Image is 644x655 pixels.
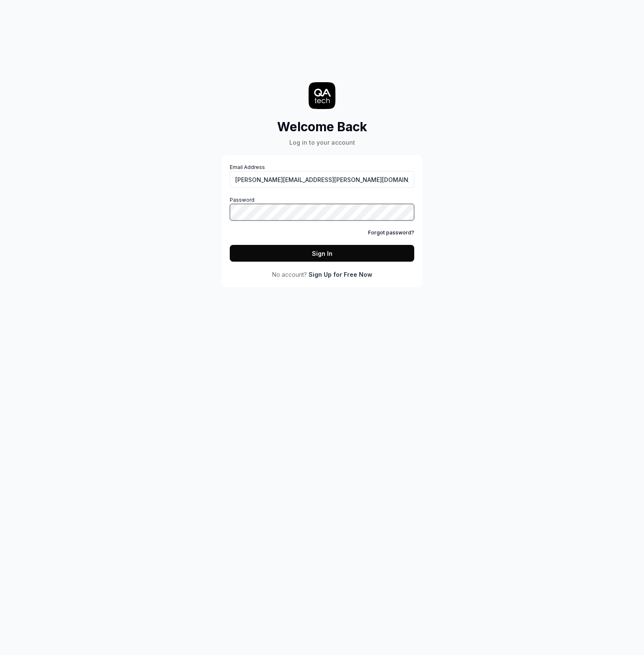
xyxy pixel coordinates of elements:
[309,270,372,279] a: Sign Up for Free Now
[230,164,414,188] label: Email Address
[272,270,307,279] span: No account?
[230,245,414,262] button: Sign In
[230,171,414,188] input: Email Address
[230,204,414,221] input: Password
[368,229,414,237] a: Forgot password?
[230,196,414,221] label: Password
[277,138,367,147] div: Log in to your account
[277,117,367,136] h2: Welcome Back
